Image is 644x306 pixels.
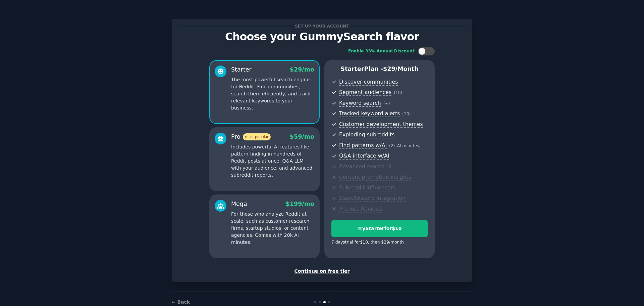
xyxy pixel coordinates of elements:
[231,143,314,179] p: Includes powerful AI features like pattern-finding in hundreds of Reddit posts at once, Q&A LLM w...
[294,23,351,30] span: Set up your account
[332,225,427,232] div: Try Starter for $10
[339,89,391,96] span: Segment audiences
[383,65,419,72] span: $ 29 /month
[389,143,421,148] span: ( 2k AI minutes )
[231,200,247,208] div: Mega
[339,174,411,181] span: Content promotion insights
[339,152,389,160] span: Q&A interface w/AI
[331,239,404,246] div: 7 days trial for $10 , then $ 29 /month
[243,133,271,140] span: most popular
[231,76,314,112] p: The most powerful search engine for Reddit. Find communities, search them efficiently, and track ...
[339,184,395,191] span: Subreddit influencers
[339,121,423,128] span: Customer development themes
[172,299,190,305] a: ← Back
[179,31,465,43] p: Choose your GummySearch flavor
[179,268,465,275] div: Continue on free tier
[339,142,387,149] span: Find patterns w/AI
[339,79,398,86] span: Discover communities
[402,112,411,116] span: ( 10 )
[339,206,382,213] span: Product Reviews
[383,101,390,106] span: ( ∞ )
[331,220,428,237] button: TryStarterfor$10
[339,163,391,170] span: Advanced search UI
[231,133,271,141] div: Pro
[231,211,314,246] p: For those who analyze Reddit at scale, such as customer research firms, startup studios, or conte...
[348,48,415,54] div: Enable 33% Annual Discount
[394,90,402,95] span: ( 10 )
[231,65,252,74] div: Starter
[331,65,428,73] p: Starter Plan -
[290,133,314,140] span: $ 59 /mo
[339,100,381,107] span: Keyword search
[290,66,314,73] span: $ 29 /mo
[286,201,314,207] span: $ 199 /mo
[339,195,406,202] span: Slack/Discord integration
[339,131,394,138] span: Exploding subreddits
[339,110,400,117] span: Tracked keyword alerts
